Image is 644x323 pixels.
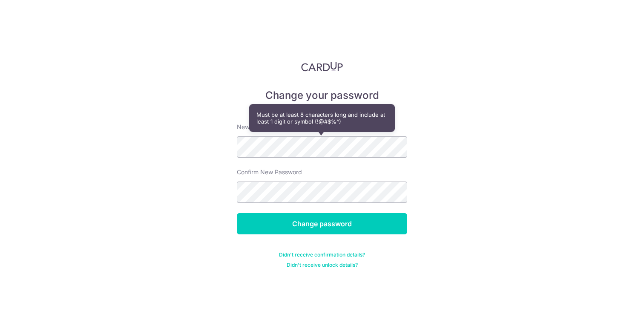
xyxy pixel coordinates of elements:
[237,213,407,234] input: Change password
[287,262,358,268] a: Didn't receive unlock details?
[237,168,302,176] label: Confirm New Password
[279,251,365,258] a: Didn't receive confirmation details?
[237,123,279,131] label: New password
[301,61,343,72] img: CardUp Logo
[250,104,394,132] div: Must be at least 8 characters long and include at least 1 digit or symbol (!@#$%^)
[237,89,407,102] h5: Change your password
